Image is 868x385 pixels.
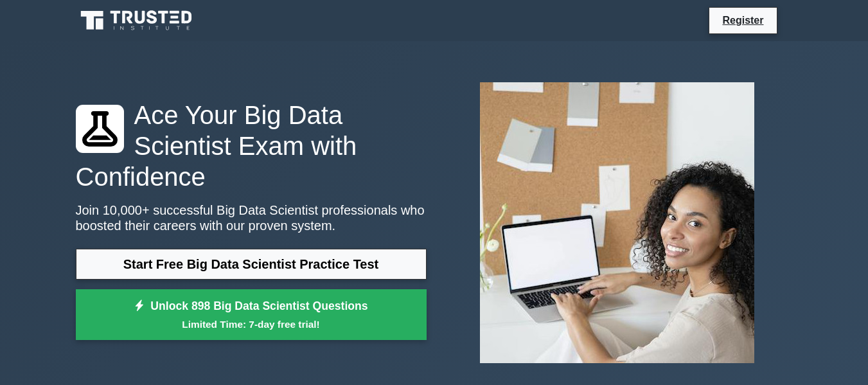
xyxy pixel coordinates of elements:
[76,100,427,192] h1: Ace Your Big Data Scientist Exam with Confidence
[714,12,771,28] a: Register
[76,202,427,233] p: Join 10,000+ successful Big Data Scientist professionals who boosted their careers with our prove...
[92,317,411,332] small: Limited Time: 7-day free trial!
[76,249,427,280] a: Start Free Big Data Scientist Practice Test
[76,289,427,341] a: Unlock 898 Big Data Scientist QuestionsLimited Time: 7-day free trial!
